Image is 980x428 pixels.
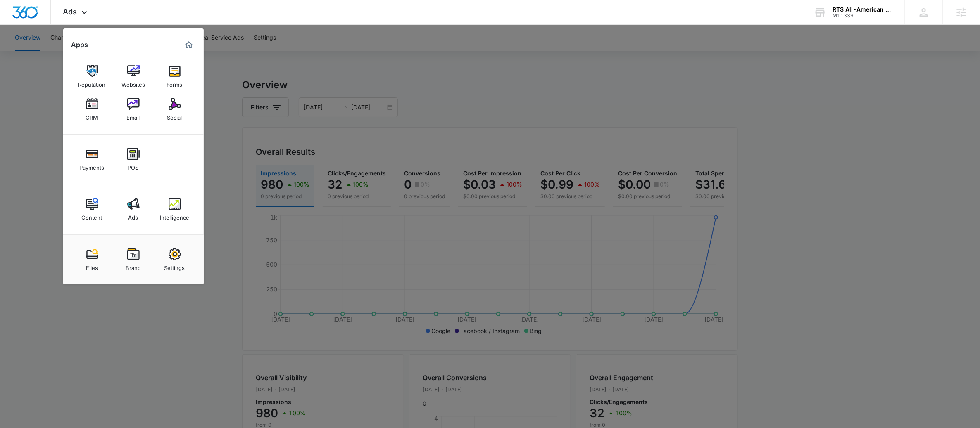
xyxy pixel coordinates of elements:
[159,244,190,275] a: Settings
[86,110,98,121] div: CRM
[160,210,189,221] div: Intelligence
[76,194,108,225] a: Content
[182,38,195,52] a: Marketing 360® Dashboard
[76,244,108,275] a: Files
[167,77,183,88] div: Forms
[80,160,105,171] div: Payments
[118,61,149,92] a: Websites
[76,144,108,175] a: Payments
[118,194,149,225] a: Ads
[127,110,140,121] div: Email
[78,77,106,88] div: Reputation
[118,144,149,175] a: POS
[159,94,190,125] a: Social
[121,77,145,88] div: Websites
[76,61,108,92] a: Reputation
[71,41,88,49] h2: Apps
[167,110,182,121] div: Social
[86,260,98,271] div: Files
[126,260,141,271] div: Brand
[833,6,893,13] div: account name
[118,94,149,125] a: Email
[128,160,139,171] div: POS
[118,244,149,275] a: Brand
[128,210,138,221] div: Ads
[63,7,77,16] span: Ads
[164,260,185,271] div: Settings
[82,210,102,221] div: Content
[76,94,108,125] a: CRM
[159,194,190,225] a: Intelligence
[159,61,190,92] a: Forms
[833,13,893,19] div: account id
